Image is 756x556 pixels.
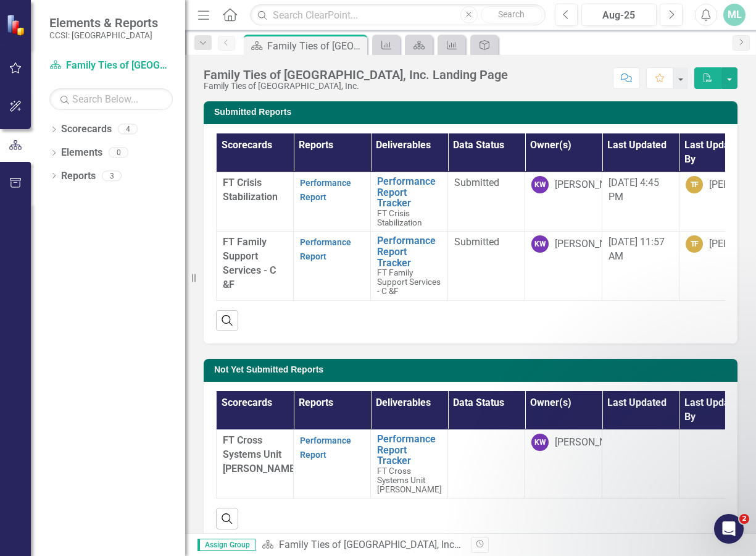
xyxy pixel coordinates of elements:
[143,416,166,425] span: News
[371,172,448,232] td: Double-Click to Edit Right Click for Context Menu
[204,82,508,91] div: Family Ties of [GEOGRAPHIC_DATA], Inc.
[25,267,100,280] span: Search for help
[262,538,462,552] div: »
[18,291,229,314] div: Automation & Integration - Data Loader
[531,176,549,193] div: KW
[25,88,222,130] p: Hi [PERSON_NAME] 👋
[49,30,158,40] small: CCSI: [GEOGRAPHIC_DATA]
[609,176,673,204] div: [DATE] 4:45 PM
[109,148,128,158] div: 0
[212,20,235,42] div: Close
[49,88,173,110] input: Search Below...
[531,235,549,253] div: KW
[62,385,123,435] button: Messages
[377,434,442,466] a: Performance Report Tracker
[531,434,549,451] div: KW
[25,319,207,345] div: Getting Started Guide - Element Detail Pages
[6,14,28,36] img: ClearPoint Strategy
[25,296,207,309] div: Automation & Integration - Data Loader
[609,235,673,264] div: [DATE] 11:57 AM
[448,430,525,499] td: Double-Click to Edit
[185,385,247,435] button: Help
[25,355,207,368] div: ClearPoint Updater Training
[454,236,499,248] span: Submitted
[586,8,653,23] div: Aug-25
[371,430,448,499] td: Double-Click to Edit Right Click for Context Menu
[250,4,545,26] input: Search ClearPoint...
[581,4,657,26] button: Aug-25
[223,434,297,474] span: FT Cross Systems Unit [PERSON_NAME]
[686,235,703,253] div: TF
[61,122,112,137] a: Scorecards
[739,514,749,524] span: 2
[25,377,207,390] div: ClearPoint Advanced Training
[144,20,169,44] img: Profile image for Jeff
[686,176,703,193] div: TF
[498,9,525,19] span: Search
[279,539,461,550] a: Family Ties of [GEOGRAPHIC_DATA], Inc.
[377,267,441,296] span: FT Family Support Services - C &F
[300,436,351,460] a: Performance Report
[377,176,441,209] a: Performance Report Tracker
[18,314,229,350] div: Getting Started Guide - Element Detail Pages
[25,130,222,151] p: How can we help?
[300,237,351,261] a: Performance Report
[723,4,746,26] button: ML
[72,416,114,425] span: Messages
[377,208,422,227] span: FT Crisis Stabilization
[714,514,744,544] iframe: Intercom live chat
[123,385,185,435] button: News
[214,365,731,374] h3: Not Yet Submitted Reports
[61,169,96,183] a: Reports
[377,235,441,268] a: Performance Report Tracker
[17,416,44,425] span: Home
[204,68,508,82] div: Family Ties of [GEOGRAPHIC_DATA], Inc. Landing Page
[223,177,278,203] span: FT Crisis Stabilization
[61,146,102,160] a: Elements
[197,539,255,551] span: Assign Group
[49,59,173,73] a: Family Ties of [GEOGRAPHIC_DATA], Inc.
[555,237,629,251] div: [PERSON_NAME]
[168,20,193,44] div: Profile image for Ash
[371,232,448,300] td: Double-Click to Edit Right Click for Context Menu
[118,124,138,135] div: 4
[25,27,96,40] img: logo
[454,177,499,188] span: Submitted
[267,38,364,54] div: Family Ties of [GEOGRAPHIC_DATA], Inc. Landing Page
[223,236,276,290] span: FT Family Support Services - C &F
[448,172,525,232] td: Double-Click to Edit
[214,107,731,117] h3: Submitted Reports
[121,20,146,44] img: Profile image for Marisa
[555,178,629,192] div: [PERSON_NAME]
[49,15,158,30] span: Elements & Reports
[102,171,122,181] div: 3
[206,416,226,425] span: Help
[555,436,629,450] div: [PERSON_NAME]
[18,373,229,395] div: ClearPoint Advanced Training
[18,261,229,286] button: Search for help
[18,350,229,373] div: ClearPoint Updater Training
[377,466,442,494] span: FT Cross Systems Unit [PERSON_NAME]
[300,178,351,202] a: Performance Report
[481,6,542,23] button: Search
[448,232,525,300] td: Double-Click to Edit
